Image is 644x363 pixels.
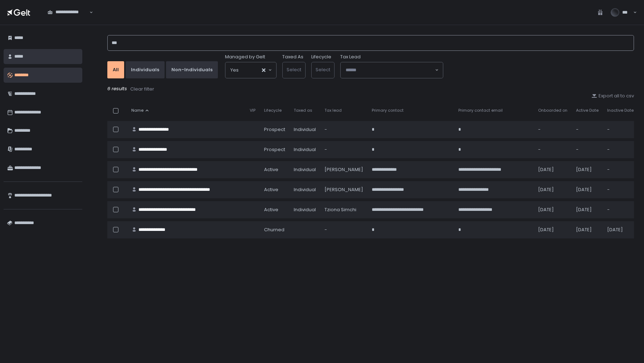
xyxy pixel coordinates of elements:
div: [DATE] [607,227,634,233]
label: Taxed As [282,54,303,60]
div: - [538,126,567,133]
div: Search for option [341,62,443,78]
input: Search for option [239,67,261,74]
div: - [607,146,634,153]
button: All [107,61,124,78]
div: Search for option [225,62,276,78]
input: Search for option [346,67,434,74]
span: Primary contact [372,108,404,113]
button: Export all to csv [591,93,634,99]
div: Individual [294,166,316,173]
span: Taxed as [294,108,312,113]
div: [DATE] [576,166,599,173]
span: Lifecycle [264,108,282,113]
span: Inactive Date [607,108,634,113]
span: VIP [250,108,255,113]
div: - [538,146,567,153]
span: active [264,166,278,173]
div: Clear filter [130,86,154,92]
button: Individuals [126,61,165,78]
div: - [325,126,363,133]
span: churned [264,227,284,233]
div: Individual [294,187,316,193]
div: [PERSON_NAME] [325,166,363,173]
span: active [264,207,278,213]
span: Primary contact email [458,108,503,113]
div: All [113,67,119,73]
div: [DATE] [538,187,567,193]
span: prospect [264,126,285,133]
span: Active Date [576,108,599,113]
div: - [325,146,363,153]
div: - [576,126,599,133]
div: [DATE] [576,207,599,213]
span: Tax lead [325,108,342,113]
span: active [264,187,278,193]
label: Lifecycle [311,54,331,60]
div: - [607,126,634,133]
div: - [325,227,363,233]
div: Non-Individuals [171,67,213,73]
div: Individual [294,207,316,213]
span: Onboarded on [538,108,567,113]
span: Tax Lead [340,54,361,60]
div: - [607,207,634,213]
div: Search for option [43,5,93,20]
div: Tziona Simchi [325,207,363,213]
span: Select [287,66,301,73]
span: Yes [230,67,239,74]
div: Individual [294,126,316,133]
div: [DATE] [538,166,567,173]
div: [DATE] [576,187,599,193]
div: - [607,166,634,173]
div: - [576,146,599,153]
div: - [607,187,634,193]
span: Select [316,66,330,73]
input: Search for option [48,15,89,23]
span: Managed by Gelt [225,54,265,60]
div: [DATE] [576,227,599,233]
div: Individuals [131,67,159,73]
span: Name [131,108,143,113]
div: Individual [294,146,316,153]
div: [DATE] [538,207,567,213]
div: [PERSON_NAME] [325,187,363,193]
button: Clear Selected [262,68,265,72]
span: prospect [264,146,285,153]
button: Non-Individuals [166,61,218,78]
div: 6 results [107,86,634,93]
div: [DATE] [538,227,567,233]
button: Clear filter [130,86,155,93]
